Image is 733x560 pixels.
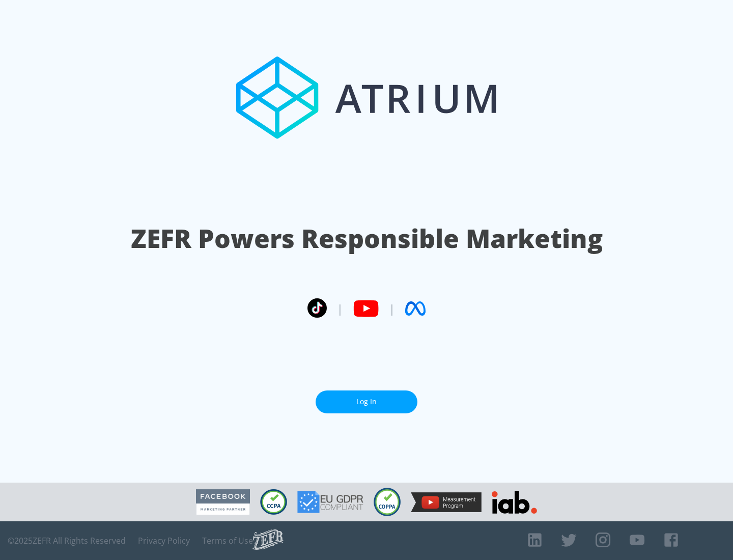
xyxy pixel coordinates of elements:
img: Facebook Marketing Partner [196,489,250,515]
img: IAB [492,491,537,514]
img: COPPA Compliant [374,488,401,516]
img: GDPR Compliant [297,491,363,513]
span: © 2025 ZEFR All Rights Reserved [8,536,126,546]
a: Privacy Policy [138,536,190,546]
span: | [389,301,395,316]
img: YouTube Measurement Program [411,492,482,512]
a: Terms of Use [202,536,253,546]
img: CCPA Compliant [260,489,287,515]
span: | [337,301,343,316]
a: Log In [316,390,417,413]
h1: ZEFR Powers Responsible Marketing [131,221,603,256]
